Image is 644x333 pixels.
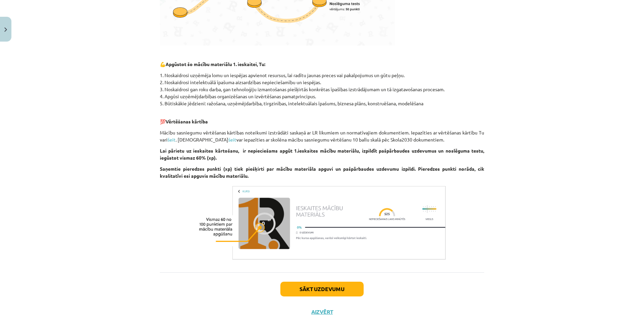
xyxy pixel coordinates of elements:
[4,27,7,32] img: icon-close-lesson-0947bae3869378f0d4975bcd49f059093ad1ed9edebbc8119c70593378902aed.svg
[160,148,484,161] strong: Lai pārietu uz ieskaites kārtošanu, ir nepieciešams apgūt 1.ieskaites mācību materiālu, izpildīt ...
[160,129,484,143] p: Mācību sasniegumu vērtēšanas kārtības noteikumi izstrādāti saskaņā ar LR likumiem un normatīvajie...
[309,309,335,315] button: Aizvērt
[160,118,484,125] p: 💯
[160,166,484,179] strong: Saņemtie pieredzes punkti (xp) tiek piešķirti par mācību materiāla apguvi un pašpārbaudes uzdevum...
[160,61,484,68] p: 💪
[160,72,484,114] p: 1. Noskaidrosi uzņēmēja lomu un iespējas apvienot resursus, lai radītu jaunas preces vai pakalpoj...
[168,136,176,143] a: šeit
[166,118,208,124] strong: Vērtēšanas kārtība
[166,61,265,67] strong: Apgūstot šo mācību materiālu 1. ieskaitei, Tu:
[228,136,236,143] a: šeit
[280,282,364,296] button: Sākt uzdevumu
